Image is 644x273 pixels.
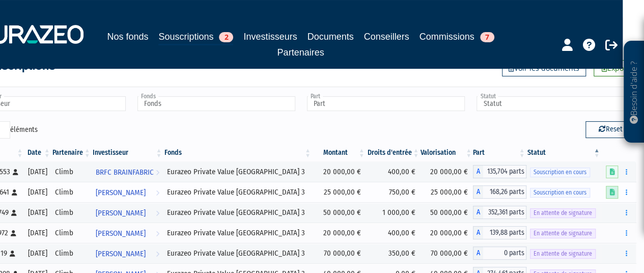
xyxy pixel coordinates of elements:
div: [DATE] [27,167,47,177]
a: Conseillers [364,30,409,44]
span: 139,88 parts [483,226,526,239]
span: A [473,165,483,178]
td: 70 000,00 € [420,243,473,263]
i: [Français] Personne physique [11,210,17,216]
span: 2 [219,32,233,42]
i: [Français] Personne physique [12,189,17,196]
span: [PERSON_NAME] [96,244,146,263]
td: Climb [51,223,92,243]
span: [PERSON_NAME] [96,183,146,202]
td: 750,00 € [366,182,421,202]
td: 20 000,00 € [312,161,366,182]
i: Voir l'investisseur [155,244,159,263]
th: Date: activer pour trier la colonne par ordre croissant [24,144,51,161]
td: 25 000,00 € [420,182,473,202]
a: Commissions7 [419,30,494,44]
div: Eurazeo Private Value [GEOGRAPHIC_DATA] 3 [166,248,308,259]
td: 70 000,00 € [312,243,366,263]
a: [PERSON_NAME] [92,243,163,263]
span: BRFC BRAINFABRIC [96,163,154,182]
span: Souscription en cours [530,188,590,198]
th: Fonds: activer pour trier la colonne par ordre croissant [163,144,312,161]
th: Valorisation: activer pour trier la colonne par ordre croissant [420,144,473,161]
td: 50 000,00 € [312,202,366,223]
a: Investisseurs [243,30,297,44]
span: 0 parts [483,247,526,260]
span: 168,26 parts [483,185,526,199]
td: Climb [51,202,92,223]
div: [DATE] [27,187,47,198]
span: [PERSON_NAME] [96,224,146,243]
div: A - Eurazeo Private Value Europe 3 [473,185,526,199]
th: Part: activer pour trier la colonne par ordre croissant [473,144,526,161]
div: A - Eurazeo Private Value Europe 3 [473,226,526,239]
a: Documents [307,30,354,44]
td: 20 000,00 € [420,223,473,243]
span: A [473,247,483,260]
a: Souscriptions2 [158,30,233,45]
span: En attente de signature [530,249,596,259]
td: 50 000,00 € [420,202,473,223]
div: A - Eurazeo Private Value Europe 3 [473,165,526,178]
p: Besoin d'aide ? [628,46,640,138]
td: 1 000,00 € [366,202,421,223]
th: Droits d'entrée: activer pour trier la colonne par ordre croissant [366,144,421,161]
th: Statut : activer pour trier la colonne par ordre d&eacute;croissant [526,144,601,161]
div: Eurazeo Private Value [GEOGRAPHIC_DATA] 3 [166,167,308,177]
i: [Français] Personne physique [10,251,15,257]
span: A [473,206,483,219]
a: BRFC BRAINFABRIC [92,161,163,182]
div: Eurazeo Private Value [GEOGRAPHIC_DATA] 3 [166,228,308,238]
span: A [473,226,483,239]
div: Eurazeo Private Value [GEOGRAPHIC_DATA] 3 [166,187,308,198]
td: 20 000,00 € [420,161,473,182]
a: Nos fonds [107,30,148,44]
div: [DATE] [27,207,47,218]
span: [PERSON_NAME] [96,204,146,223]
td: 350,00 € [366,243,421,263]
td: Climb [51,161,92,182]
span: A [473,185,483,199]
span: En attente de signature [530,229,596,238]
div: [DATE] [27,248,47,259]
i: [Français] Personne physique [11,230,16,236]
td: 400,00 € [366,161,421,182]
span: 7 [480,32,494,42]
a: [PERSON_NAME] [92,223,163,243]
td: 400,00 € [366,223,421,243]
div: A - Eurazeo Private Value Europe 3 [473,206,526,219]
th: Partenaire: activer pour trier la colonne par ordre croissant [51,144,92,161]
span: Souscription en cours [530,168,590,177]
div: A - Eurazeo Private Value Europe 3 [473,247,526,260]
span: 352,361 parts [483,206,526,219]
i: Voir l'investisseur [155,183,159,202]
a: [PERSON_NAME] [92,202,163,223]
button: Reset [585,121,636,138]
div: [DATE] [27,228,47,238]
a: [PERSON_NAME] [92,182,163,202]
i: [Français] Personne physique [13,169,18,175]
div: Eurazeo Private Value [GEOGRAPHIC_DATA] 3 [166,207,308,218]
td: Climb [51,243,92,263]
th: Investisseur: activer pour trier la colonne par ordre croissant [92,144,163,161]
td: 20 000,00 € [312,223,366,243]
th: Montant: activer pour trier la colonne par ordre croissant [312,144,366,161]
td: 25 000,00 € [312,182,366,202]
i: Voir l'investisseur [155,224,159,243]
i: Voir l'investisseur [155,204,159,223]
span: 135,704 parts [483,165,526,178]
td: Climb [51,182,92,202]
span: En attente de signature [530,208,596,218]
a: Partenaires [277,45,324,60]
i: Voir l'investisseur [155,163,159,182]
